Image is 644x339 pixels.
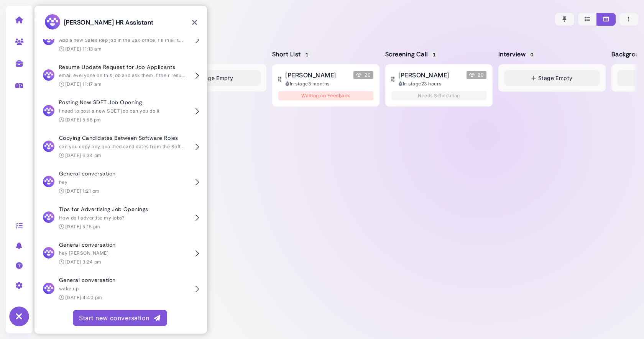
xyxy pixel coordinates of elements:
[272,51,309,58] h5: Short List
[59,286,79,292] span: wake up
[65,224,100,229] time: [DATE] 5:15 pm
[79,313,161,323] div: Start new conversation
[356,72,361,78] img: Megan Score
[304,51,310,59] span: 1
[59,144,262,149] span: can you copy any qualified candidates from the Software Engineer job to the SDET one
[353,71,373,79] span: 20
[59,64,186,70] h4: Resume Update Request for Job Applicants
[529,51,535,59] span: 0
[285,80,373,87] div: In stage 3 months
[73,310,167,326] button: Start new conversation
[65,295,102,300] time: [DATE] 4:40 pm
[538,74,573,82] span: Stage Empty
[385,64,493,106] button: [PERSON_NAME] Megan Score 20 In stage23 hours Needs Scheduling
[44,13,153,31] h3: [PERSON_NAME] HR Assistant
[59,242,186,248] h4: General conversation
[65,117,101,123] time: [DATE] 5:58 pm
[398,70,449,80] span: [PERSON_NAME]
[285,70,336,80] span: [PERSON_NAME]
[469,72,475,78] img: Megan Score
[398,80,486,87] div: In stage 23 hours
[467,71,486,79] span: 20
[59,37,243,43] span: Add a new Sales Rep job in the Jax office, fill in all the details however you like
[65,259,102,265] time: [DATE] 3:24 pm
[272,64,379,106] button: [PERSON_NAME] Megan Score 20 In stage3 months Waiting on Feedback
[59,108,160,114] span: I need to post a new SDET job can you do it
[199,74,233,82] span: Stage Empty
[65,81,102,87] time: [DATE] 11:17 am
[59,135,186,141] h4: Copying Candidates Between Software Roles
[59,215,125,221] span: How do I advertise my jobs?
[59,72,211,78] span: email everyone on this job and ask them if their resume is update
[65,152,102,158] time: [DATE] 6:34 pm
[59,250,108,256] span: hey [PERSON_NAME]
[59,170,186,177] h4: General conversation
[59,179,67,185] span: hey
[59,277,186,283] h4: General conversation
[65,188,100,194] time: [DATE] 1:21 pm
[385,51,437,58] h5: Screening Call
[59,206,186,213] h4: Tips for Advertising Job Openings
[431,51,437,59] span: 1
[65,46,102,52] time: [DATE] 11:13 am
[59,99,186,106] h4: Posting New SDET Job Opening
[278,91,373,100] div: Waiting on Feedback
[498,51,534,58] h5: Interview
[391,91,486,100] div: Needs Scheduling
